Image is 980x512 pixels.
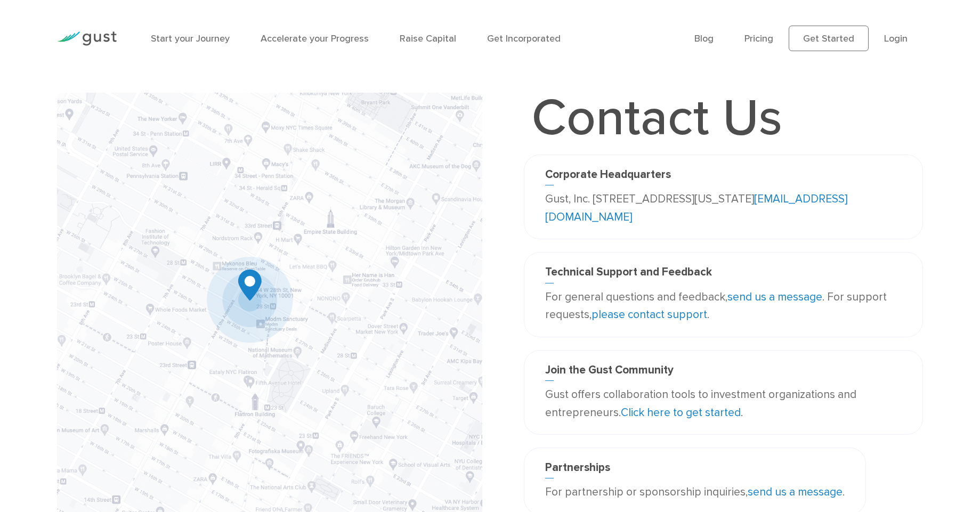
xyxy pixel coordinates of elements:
[748,485,843,499] a: send us a message
[545,288,902,324] p: For general questions and feedback, . For support requests, .
[884,33,908,44] a: Login
[487,33,561,44] a: Get Incorporated
[400,33,456,44] a: Raise Capital
[545,483,845,501] p: For partnership or sponsorship inquiries, .
[545,168,902,185] h3: Corporate Headquarters
[545,363,902,381] h3: Join the Gust Community
[545,190,902,226] p: Gust, Inc. [STREET_ADDRESS][US_STATE]
[524,93,790,144] h1: Contact Us
[151,33,230,44] a: Start your Journey
[727,290,822,304] a: send us a message
[694,33,714,44] a: Blog
[744,33,773,44] a: Pricing
[57,31,117,46] img: Gust Logo
[545,192,847,224] a: [EMAIL_ADDRESS][DOMAIN_NAME]
[261,33,369,44] a: Accelerate your Progress
[545,461,845,478] h3: Partnerships
[545,265,902,283] h3: Technical Support and Feedback
[789,26,869,51] a: Get Started
[621,406,741,419] a: Click here to get started
[592,308,707,321] a: please contact support
[545,386,902,421] p: Gust offers collaboration tools to investment organizations and entrepreneurs. .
